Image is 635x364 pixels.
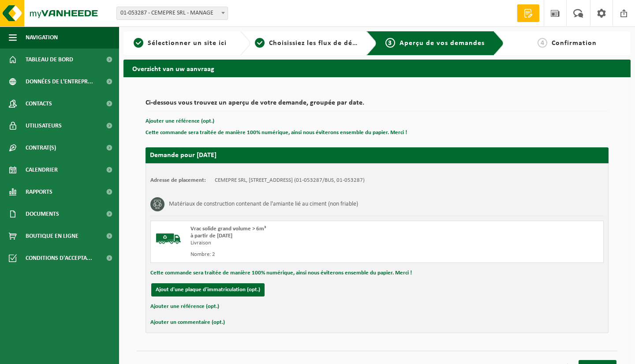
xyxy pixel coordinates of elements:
[190,251,412,258] div: Nombre: 2
[148,40,227,47] span: Sélectionner un site ici
[26,49,73,71] span: Tableau de bord
[117,7,228,19] span: 01-053287 - CEMEPRE SRL - MANAGE
[123,60,631,77] h2: Overzicht van uw aanvraag
[134,38,143,48] span: 1
[26,159,58,181] span: Calendrier
[151,283,265,296] button: Ajout d'une plaque d'immatriculation (opt.)
[150,152,217,159] strong: Demande pour [DATE]
[26,115,62,137] span: Utilisateurs
[4,345,147,364] iframe: chat widget
[385,38,395,48] span: 3
[215,177,365,184] td: CEMEPRE SRL, [STREET_ADDRESS] (01-053287/BUS, 01-053287)
[150,301,219,312] button: Ajouter une référence (opt.)
[552,40,597,47] span: Confirmation
[150,317,225,328] button: Ajouter un commentaire (opt.)
[255,38,265,48] span: 2
[190,226,266,232] span: Vrac solide grand volume > 6m³
[538,38,547,48] span: 4
[146,116,214,127] button: Ajouter une référence (opt.)
[26,26,58,49] span: Navigation
[255,38,360,49] a: 2Choisissiez les flux de déchets et récipients
[26,181,52,203] span: Rapports
[26,71,93,93] span: Données de l'entrepr...
[116,7,228,20] span: 01-053287 - CEMEPRE SRL - MANAGE
[155,225,182,252] img: BL-SO-LV.png
[169,197,358,211] h3: Matériaux de construction contenant de l'amiante lié au ciment (non friable)
[190,233,232,239] strong: à partir de [DATE]
[269,40,416,47] span: Choisissiez les flux de déchets et récipients
[26,247,92,269] span: Conditions d'accepta...
[128,38,233,49] a: 1Sélectionner un site ici
[146,127,407,139] button: Cette commande sera traitée de manière 100% numérique, ainsi nous éviterons ensemble du papier. M...
[190,240,412,247] div: Livraison
[150,177,206,183] strong: Adresse de placement:
[150,267,412,279] button: Cette commande sera traitée de manière 100% numérique, ainsi nous éviterons ensemble du papier. M...
[26,93,52,115] span: Contacts
[26,203,59,225] span: Documents
[400,40,485,47] span: Aperçu de vos demandes
[26,225,78,247] span: Boutique en ligne
[146,99,609,111] h2: Ci-dessous vous trouvez un aperçu de votre demande, groupée par date.
[26,137,56,159] span: Contrat(s)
